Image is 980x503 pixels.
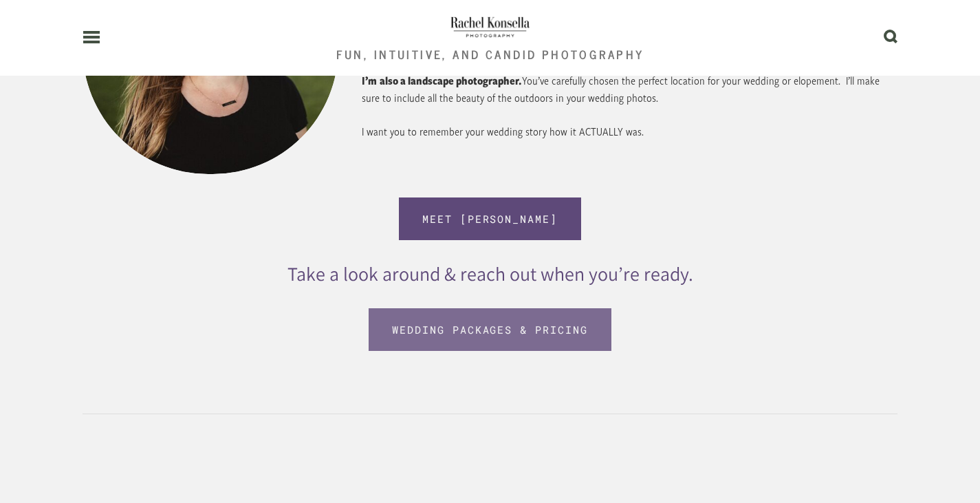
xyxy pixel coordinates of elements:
[362,72,897,106] p: You’ve carefully chosen the perfect location for your wedding or elopement. I’ll make sure to inc...
[362,73,377,88] strong: I’m
[362,123,897,140] p: I want you to remember your wedding story how it ACTUALLY was.
[399,197,581,240] a: Meet [PERSON_NAME]
[380,73,522,88] strong: also a landscape photographer.
[369,308,611,351] a: Wedding Packages & Pricing
[449,12,531,40] img: PNW Wedding Photographer | Rachel Konsella
[336,49,644,61] div: Fun, Intuitive, and Candid Photography
[187,264,792,285] h3: Take a look around & reach out when you’re ready.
